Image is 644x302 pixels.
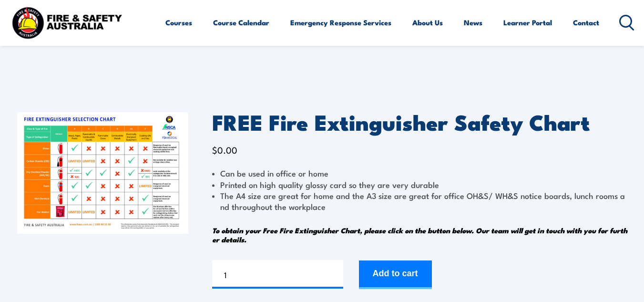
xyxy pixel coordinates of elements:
em: To obtain your Free Fire Extinguisher Chart, please click on the button below. Our team will get ... [212,225,627,245]
li: Can be used in office or home [212,167,627,178]
li: The A4 size are great for home and the A3 size are great for office OH&S/ WH&S notice boards, lun... [212,190,627,212]
input: Product quantity [212,260,343,289]
a: About Us [412,11,443,34]
a: Courses [165,11,192,34]
img: FREE Fire Extinguisher Safety Chart [17,112,188,234]
span: $ [212,143,217,156]
li: Printed on high quality glossy card so they are very durable [212,179,627,190]
a: Course Calendar [213,11,269,34]
a: Learner Portal [503,11,552,34]
bdi: 0.00 [212,143,237,156]
h1: FREE Fire Extinguisher Safety Chart [212,112,627,131]
a: Emergency Response Services [290,11,391,34]
a: News [464,11,482,34]
button: Add to cart [359,260,432,289]
a: Contact [573,11,599,34]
